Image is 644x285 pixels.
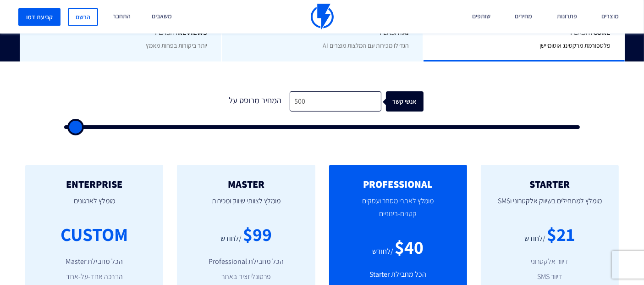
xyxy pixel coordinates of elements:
div: /לחודש [524,234,545,244]
li: הכל מחבילת Master [39,257,149,267]
p: מומלץ לצוותי שיווק ומכירות [191,190,301,221]
span: הגדילו מכירות עם המלצות מוצרים AI [323,41,409,50]
span: יותר ביקורות בפחות מאמץ [146,41,207,50]
a: קביעת דמו [18,8,61,26]
li: דיוור אלקטרוני [495,257,605,267]
p: מומלץ לארגונים [39,190,149,221]
b: Core [594,28,611,37]
li: הכל מחבילת Starter [343,269,453,280]
div: $40 [395,234,424,260]
div: /לחודש [372,246,393,257]
div: $99 [243,221,272,247]
div: $21 [547,221,575,247]
b: REVIEWS [178,28,207,37]
li: הדרכה אחד-על-אחד [39,272,149,282]
li: דיוור SMS [495,272,605,282]
li: פרסונליזציה באתר [191,272,301,282]
li: הכל מחבילת Professional [191,257,301,267]
h2: ENTERPRISE [39,179,149,190]
span: פלטפורמת מרקטינג אוטומיישן [540,41,611,50]
p: מומלץ למתחילים בשיווק אלקטרוני וSMS [495,190,605,221]
b: AI [402,28,409,37]
a: הרשם [68,8,98,26]
div: המחיר מבוסס על [221,91,290,112]
p: מומלץ לאתרי מסחר ועסקים קטנים-בינוניים [343,190,453,234]
div: CUSTOM [61,221,128,247]
div: אנשי קשר [392,91,429,112]
div: /לחודש [220,234,242,244]
h2: STARTER [495,179,605,190]
h2: MASTER [191,179,301,190]
h2: PROFESSIONAL [343,179,453,190]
